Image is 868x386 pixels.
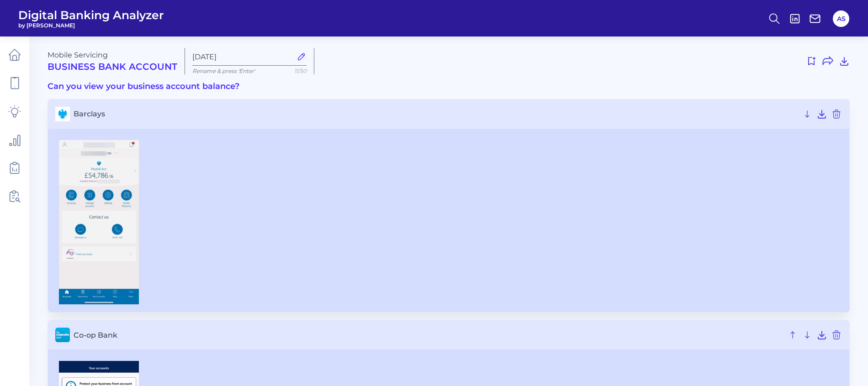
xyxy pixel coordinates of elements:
img: Barclays [59,140,139,305]
p: Rename & press 'Enter' [192,68,307,74]
span: Barclays [74,110,798,118]
span: 11/50 [294,68,307,74]
span: Digital Banking Analyzer [18,8,164,22]
h3: Can you view your business account balance? [48,82,850,92]
span: by [PERSON_NAME] [18,22,164,29]
button: AS [833,10,849,27]
div: Mobile Servicing [48,51,177,72]
span: Co-op Bank [74,331,783,339]
h2: Business Bank Account [48,61,177,72]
